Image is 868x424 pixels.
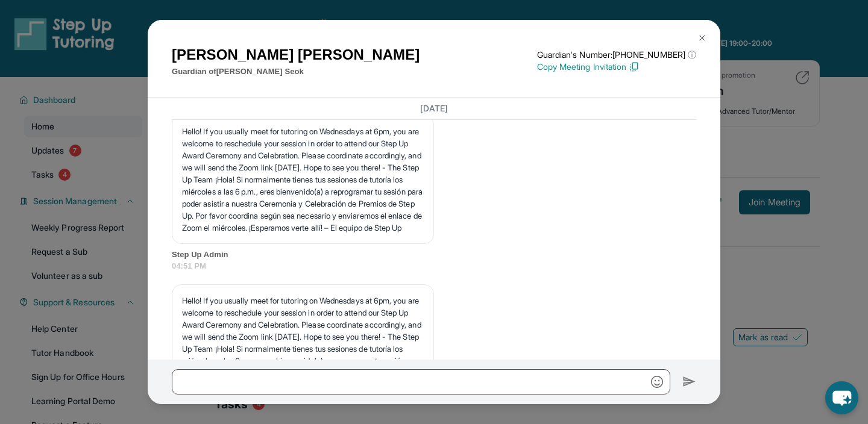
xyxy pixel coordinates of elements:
img: Send icon [682,375,696,389]
p: Guardian's Number: [PHONE_NUMBER] [537,49,696,61]
p: Hello! If you usually meet for tutoring on Wednesdays at 6pm, you are welcome to reschedule your ... [182,125,424,234]
p: Hello! If you usually meet for tutoring on Wednesdays at 6pm, you are welcome to reschedule your ... [182,295,424,403]
p: Guardian of [PERSON_NAME] Seok [172,66,420,78]
span: Step Up Admin [172,249,696,261]
img: Emoji [651,376,663,388]
h3: [DATE] [172,102,696,114]
img: Close Icon [697,33,707,43]
button: chat-button [825,381,858,414]
p: Copy Meeting Invitation [537,61,696,73]
span: 04:51 PM [172,260,696,272]
span: ⓘ [688,49,696,61]
img: Copy Icon [629,61,640,72]
h1: [PERSON_NAME] [PERSON_NAME] [172,44,420,66]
